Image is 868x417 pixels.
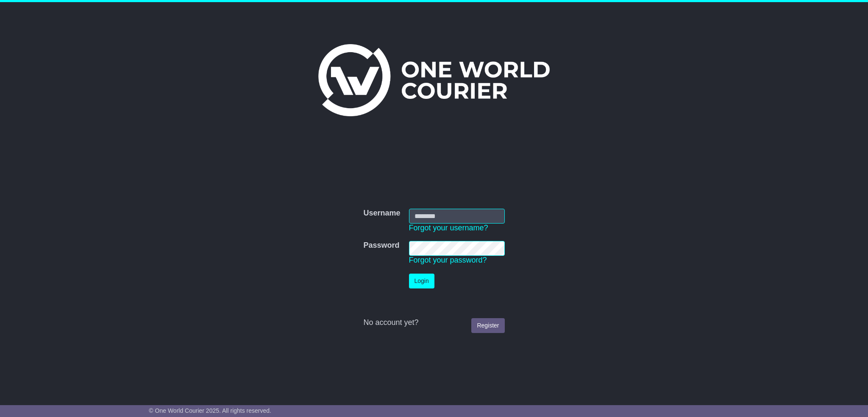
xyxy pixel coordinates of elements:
[409,274,434,288] button: Login
[363,209,400,218] label: Username
[318,44,550,116] img: One World
[409,256,487,264] a: Forgot your password?
[471,318,504,333] a: Register
[409,224,488,232] a: Forgot your username?
[363,318,504,327] div: No account yet?
[363,241,399,250] label: Password
[149,407,271,414] span: © One World Courier 2025. All rights reserved.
